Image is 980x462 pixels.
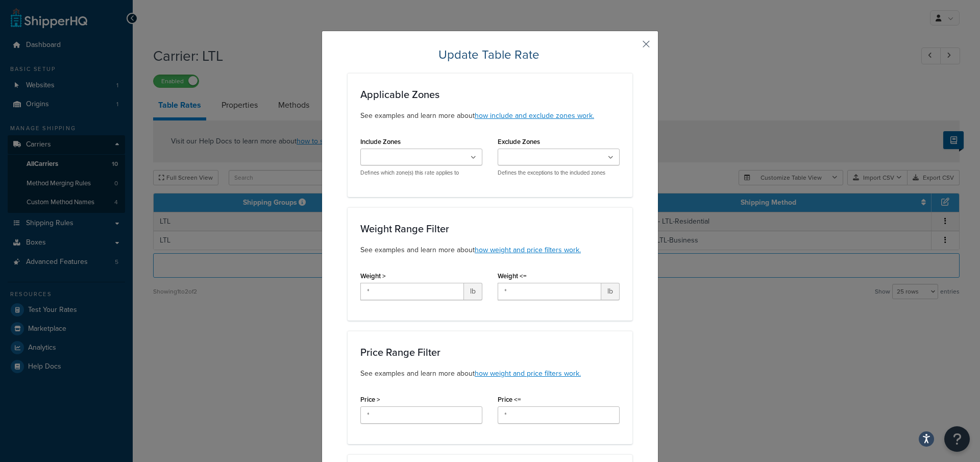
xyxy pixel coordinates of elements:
label: Include Zones [360,138,401,145]
span: lb [601,283,620,300]
label: Price <= [498,396,521,403]
h3: Applicable Zones [360,89,620,100]
p: See examples and learn more about [360,368,620,379]
h3: Price Range Filter [360,347,620,358]
h3: Weight Range Filter [360,223,620,234]
p: See examples and learn more about [360,110,620,121]
p: Defines which zone(s) this rate applies to [360,169,482,177]
a: how weight and price filters work. [475,368,581,379]
a: how include and exclude zones work. [475,110,594,121]
label: Weight <= [498,272,527,280]
label: Exclude Zones [498,138,540,145]
label: Price > [360,396,380,403]
a: how weight and price filters work. [475,245,581,255]
label: Weight > [360,272,386,280]
h2: Update Table Rate [348,46,632,63]
span: lb [464,283,482,300]
p: Defines the exceptions to the included zones [498,169,620,177]
p: See examples and learn more about [360,245,620,256]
